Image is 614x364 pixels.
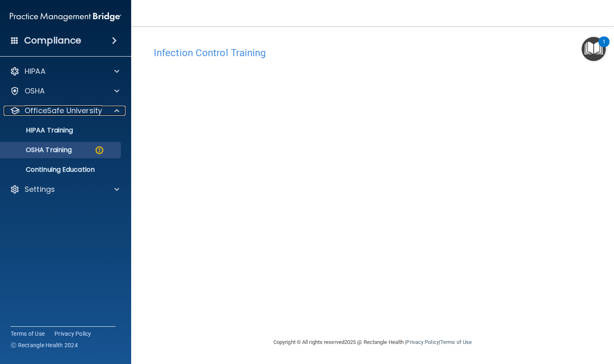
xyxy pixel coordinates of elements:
[25,184,55,194] p: Settings
[223,329,522,355] div: Copyright © All rights reserved 2025 @ Rectangle Health | |
[10,184,119,194] a: Settings
[11,330,45,338] a: Terms of Use
[25,66,45,76] p: HIPAA
[25,106,102,116] p: OfficeSafe University
[154,48,591,58] h4: Infection Control Training
[5,166,117,174] p: Continuing Education
[10,86,119,96] a: OSHA
[24,35,81,46] h4: Compliance
[406,339,439,345] a: Privacy Policy
[582,37,606,61] button: Open Resource Center, 1 new notification
[603,42,605,52] div: 1
[94,145,105,155] img: warning-circle.0cc9ac19.png
[10,66,119,76] a: HIPAA
[11,341,78,349] span: Ⓒ Rectangle Health 2024
[10,106,119,116] a: OfficeSafe University
[5,146,72,154] p: OSHA Training
[55,330,91,338] a: Privacy Policy
[10,9,121,25] img: PMB logo
[154,63,564,315] iframe: infection-control-training
[25,86,45,96] p: OSHA
[5,126,73,134] p: HIPAA Training
[440,339,472,345] a: Terms of Use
